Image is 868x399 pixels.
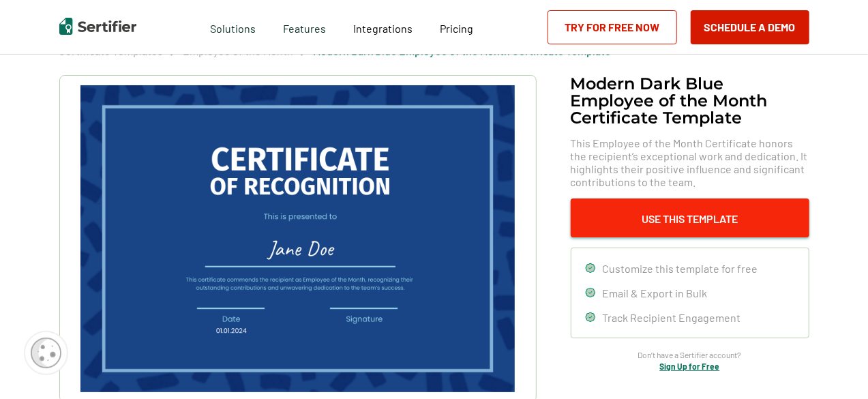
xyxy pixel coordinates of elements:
span: Pricing [440,22,473,35]
a: Sign Up for Free [660,361,720,371]
span: Features [283,18,326,35]
span: Don’t have a Sertifier account? [638,349,742,361]
a: Pricing [440,18,473,35]
img: Modern Dark Blue Employee of the Month Certificate Template [80,85,514,392]
button: Schedule a Demo [691,10,809,44]
span: Integrations [353,22,413,35]
span: This Employee of the Month Certificate honors the recipient’s exceptional work and dedication. It... [571,136,809,188]
iframe: Chat Widget [800,334,868,399]
img: Sertifier | Digital Credentialing Platform [59,18,136,35]
a: Try for Free Now [548,10,677,44]
a: Integrations [353,18,413,35]
h1: Modern Dark Blue Employee of the Month Certificate Template [571,75,809,126]
span: Customize this template for free [603,262,758,275]
img: Cookie Popup Icon [31,338,61,368]
span: Email & Export in Bulk [603,286,708,299]
span: Track Recipient Engagement [603,311,741,324]
span: Solutions [210,18,256,35]
button: Use This Template [571,198,809,237]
